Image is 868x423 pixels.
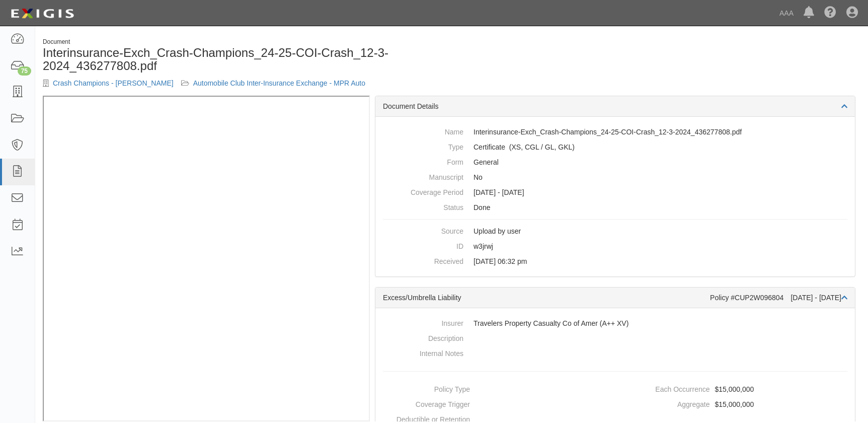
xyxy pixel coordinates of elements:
dd: Done [383,200,847,215]
dd: General [383,155,847,170]
dt: ID [383,239,463,251]
dt: Coverage Trigger [379,397,470,409]
div: Policy #CUP2W096804 [DATE] - [DATE] [710,293,847,303]
dt: Name [383,124,463,137]
dt: Type [383,139,463,152]
i: Help Center - Complianz [824,7,836,19]
dt: Source [383,224,463,236]
h1: Interinsurance-Exch_Crash-Champions_24-25-COI-Crash_12-3-2024_436277808.pdf [43,46,444,73]
dt: Coverage Period [383,185,463,197]
dt: Policy Type [379,382,470,394]
div: Excess/Umbrella Liability [383,293,710,303]
a: Automobile Club Inter-Insurance Exchange - MPR Auto [193,79,365,87]
div: 75 [18,66,31,76]
dt: Description [383,331,463,343]
dd: [DATE] - [DATE] [383,185,847,200]
dt: Each Occurrence [619,382,710,394]
dd: w3jrwj [383,239,847,254]
dd: No [383,170,847,185]
dd: Upload by user [383,224,847,239]
dd: $15,000,000 [619,382,851,397]
dd: Interinsurance-Exch_Crash-Champions_24-25-COI-Crash_12-3-2024_436277808.pdf [383,124,847,139]
img: logo-5460c22ac91f19d4615b14bd174203de0afe785f0fc80cf4dbbc73dc1793850b.png [8,5,77,23]
a: AAA [774,3,799,23]
dt: Form [383,155,463,167]
dt: Aggregate [619,397,710,409]
dd: $15,000,000 [619,397,851,412]
dt: Internal Notes [383,346,463,359]
dt: Status [383,200,463,213]
dd: Travelers Property Casualty Co of Amer (A++ XV) [383,316,847,331]
dd: [DATE] 06:32 pm [383,254,847,269]
dd: Excess/Umbrella Liability Commercial General Liability / Garage Liability Garage Keepers Liability [383,139,847,155]
dt: Received [383,254,463,266]
a: Crash Champions - [PERSON_NAME] [53,79,174,87]
dt: Manuscript [383,170,463,182]
div: Document Details [375,96,855,117]
div: Document [43,38,444,46]
dt: Insurer [383,316,463,328]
